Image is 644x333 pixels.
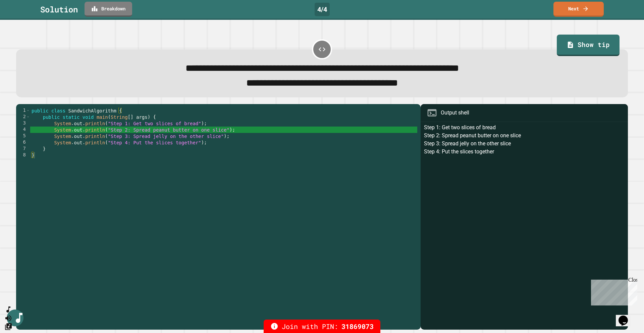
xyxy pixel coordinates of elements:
[441,109,469,117] div: Output shell
[16,146,30,152] div: 7
[16,152,30,158] div: 8
[16,139,30,146] div: 6
[3,3,46,43] div: Chat with us now!Close
[16,107,30,114] div: 1
[4,314,12,322] button: Mute music
[557,35,619,56] a: Show tip
[4,322,12,331] button: Change Music
[16,127,30,133] div: 4
[264,320,380,333] div: Join with PIN:
[16,114,30,120] div: 2
[588,277,637,305] iframe: chat widget
[26,107,30,114] span: Toggle code folding, rows 1 through 8
[40,3,78,15] div: Solution
[341,321,374,331] span: 31869073
[553,2,604,17] a: Next
[16,120,30,127] div: 3
[16,133,30,139] div: 5
[4,305,12,314] button: SpeedDial basic example
[424,124,625,330] div: Step 1: Get two slices of bread Step 2: Spread peanut butter on one slice Step 3: Spread jelly on...
[26,114,30,120] span: Toggle code folding, rows 2 through 7
[85,2,132,17] a: Breakdown
[616,306,637,326] iframe: chat widget
[315,3,330,16] div: 4 / 4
